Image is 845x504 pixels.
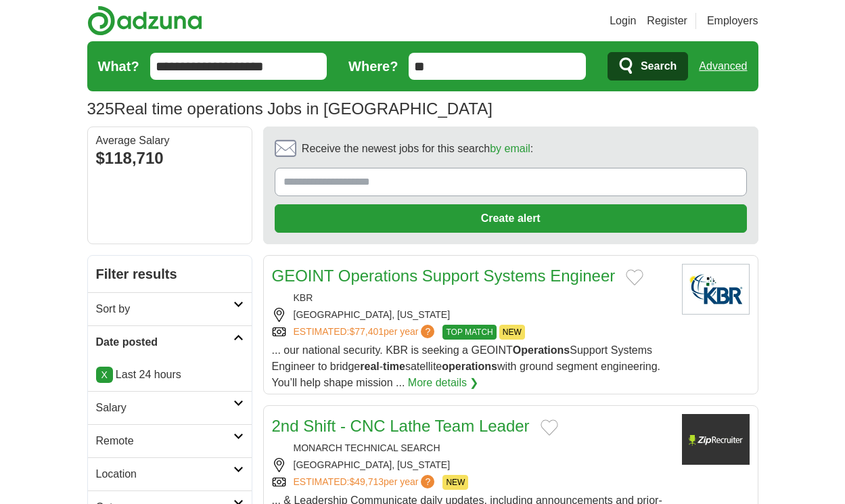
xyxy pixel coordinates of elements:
button: Create alert [275,204,747,233]
div: [GEOGRAPHIC_DATA], [US_STATE] [272,308,671,322]
div: Average Salary [96,135,244,146]
span: $49,713 [349,476,384,487]
strong: operations [442,361,497,372]
p: Last 24 hours [96,367,244,383]
a: Advanced [699,53,747,80]
div: [GEOGRAPHIC_DATA], [US_STATE] [272,458,671,472]
a: Login [610,13,636,29]
span: ? [421,475,434,488]
a: GEOINT Operations Support Systems Engineer [272,267,616,285]
div: MONARCH TECHNICAL SEARCH [272,441,671,455]
a: 2nd Shift - CNC Lathe Team Leader [272,417,530,435]
span: 325 [87,97,114,121]
img: Adzuna logo [87,5,202,36]
a: ESTIMATED:$49,713per year? [294,475,438,490]
a: Register [647,13,687,29]
h1: Real time operations Jobs in [GEOGRAPHIC_DATA] [87,99,493,118]
a: Location [88,457,252,490]
a: Employers [707,13,758,29]
button: Add to favorite jobs [541,419,558,436]
span: Search [641,53,677,80]
h2: Date posted [96,334,233,350]
button: Add to favorite jobs [626,269,643,285]
label: What? [98,56,139,76]
strong: time [383,361,405,372]
a: KBR [294,292,313,303]
h2: Filter results [88,256,252,292]
img: KBR logo [682,264,750,315]
h2: Location [96,466,233,482]
img: Company logo [682,414,750,465]
a: Sort by [88,292,252,325]
label: Where? [348,56,398,76]
strong: Operations [513,344,570,356]
span: NEW [499,325,525,340]
h2: Remote [96,433,233,449]
h2: Salary [96,400,233,416]
span: $77,401 [349,326,384,337]
h2: Sort by [96,301,233,317]
strong: real [360,361,379,372]
a: ESTIMATED:$77,401per year? [294,325,438,340]
a: Remote [88,424,252,457]
div: $118,710 [96,146,244,170]
span: ? [421,325,434,338]
button: Search [608,52,688,81]
a: X [96,367,113,383]
a: Salary [88,391,252,424]
span: ... our national security. KBR is seeking a GEOINT Support Systems Engineer to bridge - satellite... [272,344,661,388]
span: Receive the newest jobs for this search : [302,141,533,157]
span: NEW [442,475,468,490]
a: Date posted [88,325,252,359]
a: More details ❯ [408,375,479,391]
a: by email [490,143,530,154]
span: TOP MATCH [442,325,496,340]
